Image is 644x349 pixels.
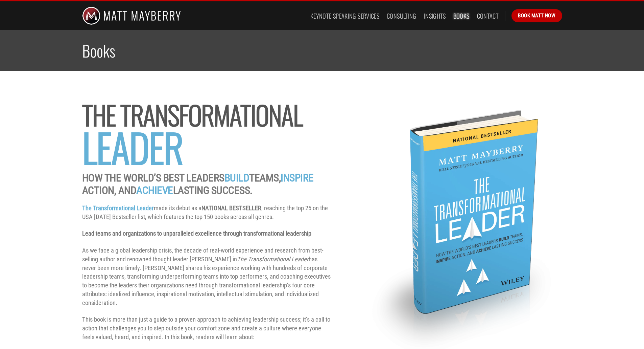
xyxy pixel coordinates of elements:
img: Matt Mayberry [82,1,181,30]
span: Lead teams and organizations to unparalleled excellence through transformational leadership [82,230,311,237]
a: Contact [477,10,499,22]
em: The Transformational Leader [237,256,309,263]
strong: Achieve [136,184,173,197]
h2: The Transformational [82,102,331,167]
span: Book Matt Now [518,12,555,20]
p: How the World’s Best Leaders Teams, Action, And Lasting Success. [82,172,331,197]
strong: Build [224,172,249,184]
strong: NATIONAL BESTSELLER [201,204,261,212]
span: Leader [82,118,183,176]
p: As we face a global leadership crisis, the decade of real-world experience and research from best... [82,246,331,307]
a: Keynote Speaking Services [310,10,379,22]
a: Book Matt Now [511,9,562,22]
p: made its debut as a , reaching the top 25 on the USA [DATE] Bestseller list, which features the t... [82,204,331,221]
p: This book is more than just a guide to a proven approach to achieving leadership success; it’s a ... [82,315,331,341]
span: The Transformational Leader [82,204,154,212]
a: Books [453,10,470,22]
strong: Inspire [281,172,314,184]
a: Consulting [387,10,416,22]
a: Insights [424,10,446,22]
span: Books [82,39,115,62]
